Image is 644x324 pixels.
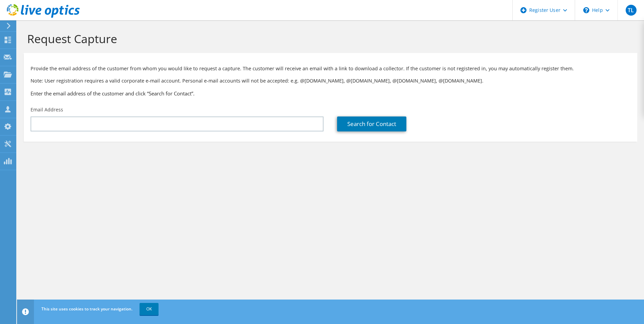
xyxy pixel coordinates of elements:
label: Email Address [31,106,63,113]
p: Note: User registration requires a valid corporate e-mail account. Personal e-mail accounts will ... [31,77,630,85]
svg: \n [583,7,589,13]
h1: Request Capture [27,32,630,46]
span: TL [626,5,637,16]
a: OK [140,303,159,315]
a: Search for Contact [337,116,406,131]
p: Provide the email address of the customer from whom you would like to request a capture. The cust... [31,65,630,72]
h3: Enter the email address of the customer and click “Search for Contact”. [31,90,630,97]
span: This site uses cookies to track your navigation. [41,306,132,312]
